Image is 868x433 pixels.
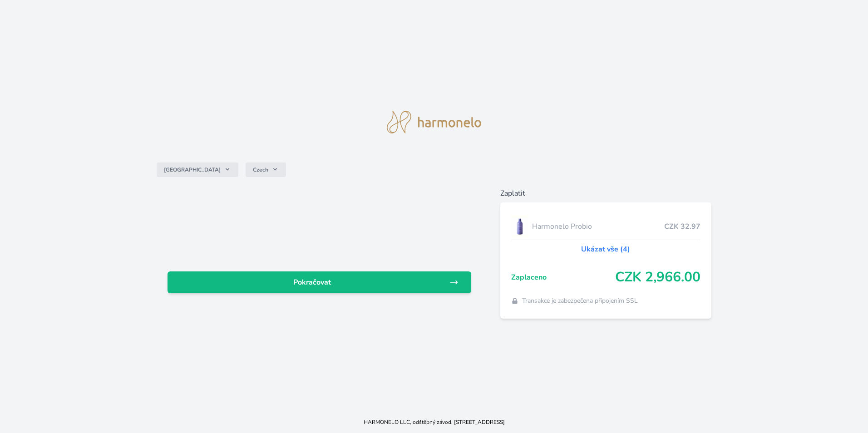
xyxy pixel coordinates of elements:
[511,272,615,283] span: Zaplaceno
[500,188,711,199] h6: Zaplatit
[164,166,221,173] span: [GEOGRAPHIC_DATA]
[522,296,638,305] span: Transakce je zabezpečena připojením SSL
[581,244,630,255] a: Ukázat vše (4)
[253,166,268,173] span: Czech
[615,269,700,285] span: CZK 2,966.00
[168,271,471,293] a: Pokračovat
[246,162,286,177] button: Czech
[387,111,481,133] img: logo.svg
[157,162,238,177] button: [GEOGRAPHIC_DATA]
[511,215,528,238] img: CLEAN_PROBIO_se_stinem_x-lo.jpg
[664,221,700,232] span: CZK 32.97
[532,221,664,232] span: Harmonelo Probio
[175,277,449,288] span: Pokračovat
